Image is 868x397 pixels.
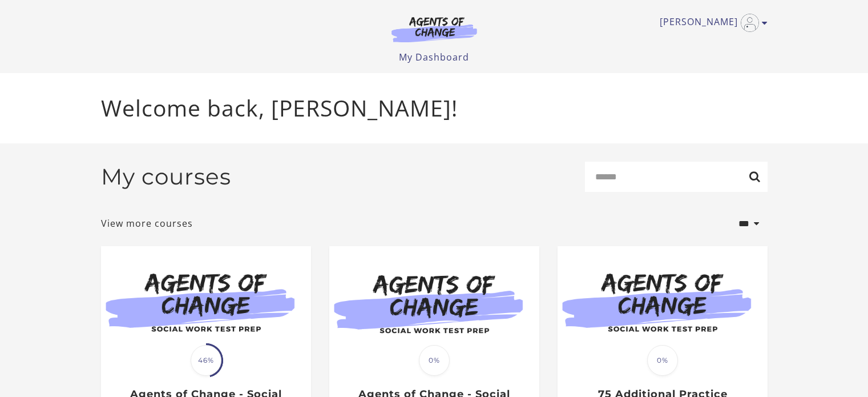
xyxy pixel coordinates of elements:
span: 46% [191,345,221,376]
a: View more courses [101,216,193,230]
a: My Dashboard [399,51,469,63]
h2: My courses [101,163,231,190]
a: Toggle menu [660,14,762,32]
img: Agents of Change Logo [380,16,489,42]
p: Welcome back, [PERSON_NAME]! [101,91,768,125]
span: 0% [419,345,450,376]
span: 0% [647,345,678,376]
